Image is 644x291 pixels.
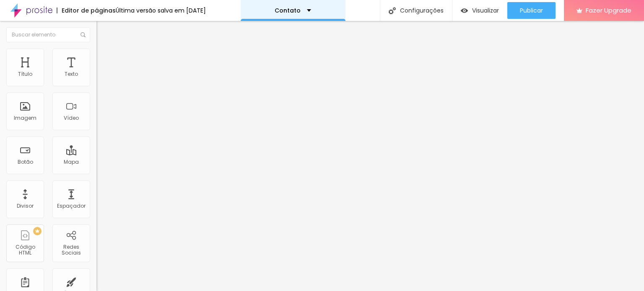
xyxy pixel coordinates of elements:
[65,71,78,77] div: Texto
[520,7,543,14] span: Publicar
[6,27,90,42] input: Buscar elemento
[472,7,499,14] span: Visualizar
[507,2,556,19] button: Publicar
[80,32,86,37] img: Icone
[64,115,79,121] div: Vídeo
[64,159,79,165] div: Mapa
[461,7,468,14] img: view-1.svg
[18,159,33,165] div: Botão
[57,8,116,13] div: Editor de páginas
[452,2,507,19] button: Visualizar
[8,244,42,256] div: Código HTML
[14,115,36,121] div: Imagem
[389,7,396,14] img: Icone
[55,244,88,256] div: Redes Sociais
[18,71,32,77] div: Título
[17,203,34,209] div: Divisor
[57,203,86,209] div: Espaçador
[275,8,301,13] p: Contato
[586,7,631,14] span: Fazer Upgrade
[116,8,206,13] div: Última versão salva em [DATE]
